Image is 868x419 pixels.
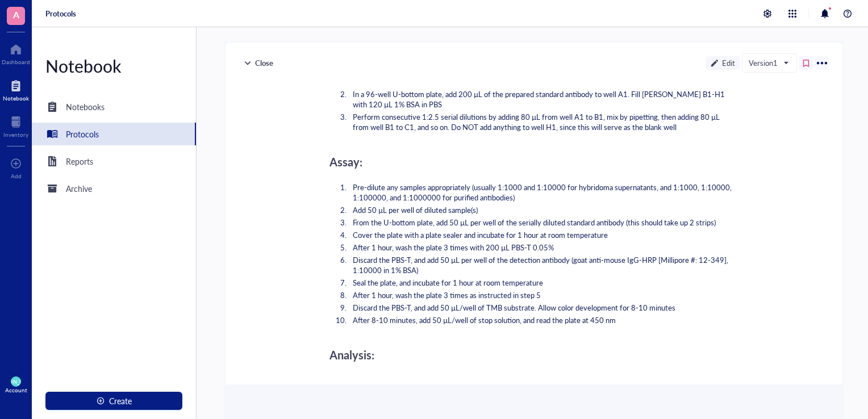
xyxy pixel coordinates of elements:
[3,77,29,102] a: Notebook
[353,204,478,215] span: Add 50 µL per well of diluted sample(s)
[32,177,196,200] a: Archive
[353,242,554,253] span: After 1 hour, wash the plate 3 times with 200 µL PBS-T 0.05%
[353,254,730,275] span: Discard the PBS-T, and add 50 µL per well of the detection antibody (goat anti-mouse IgG-HRP [Mil...
[5,387,27,393] div: Account
[109,396,132,405] span: Create
[329,154,362,170] span: Assay:
[353,277,543,288] span: Seal the plate, and incubate for 1 hour at room temperature
[749,58,788,68] span: Version 1
[13,7,19,22] span: A
[353,302,675,313] span: Discard the PBS-T, and add 50 µL/well of TMB substrate. Allow color development for 8-10 minutes
[353,290,541,300] span: After 1 hour, wash the plate 3 times as instructed in step 5
[3,95,29,102] div: Notebook
[32,150,196,173] a: Reports
[353,111,721,132] span: Perform consecutive 1:2.5 serial dilutions by adding 80 µL from well A1 to B1, mix by pipetting, ...
[66,155,93,167] div: Reports
[353,229,608,240] span: Cover the plate with a plate sealer and incubate for 1 hour at room temperature
[66,182,92,195] div: Archive
[32,95,196,118] a: Notebooks
[66,100,105,113] div: Notebooks
[11,173,22,179] div: Add
[45,392,182,410] button: Create
[329,347,374,363] span: Analysis:
[353,182,733,203] span: Pre-dilute any samples appropriately (usually 1:1000 and 1:10000 for hybridoma supernatants, and ...
[2,40,30,65] a: Dashboard
[239,56,278,70] div: Close
[353,315,616,325] span: After 8-10 minutes, add 50 µL/well of stop solution, and read the plate at 450 nm
[3,113,28,138] a: Inventory
[353,89,727,110] span: In a 96-well U-bottom plate, add 200 µL of the prepared standard antibody to well A1. Fill [PERSO...
[706,56,740,70] div: Edit
[66,128,99,140] div: Protocols
[45,9,76,19] a: Protocols
[3,131,28,138] div: Inventory
[2,58,30,65] div: Dashboard
[32,55,196,77] div: Notebook
[353,217,716,228] span: From the U-bottom plate, add 50 µL per well of the serially diluted standard antibody (this shoul...
[32,123,196,145] a: Protocols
